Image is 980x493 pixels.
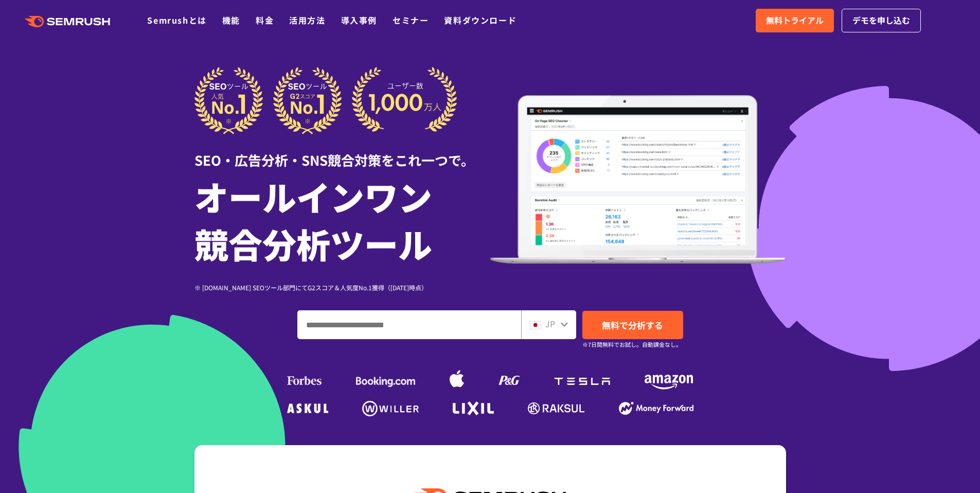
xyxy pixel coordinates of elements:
[341,14,377,26] a: 導入事例
[766,14,824,27] span: 無料トライアル
[582,311,683,339] a: 無料で分析する
[602,319,663,331] span: 無料で分析する
[444,14,516,26] a: 資料ダウンロード
[194,172,490,267] h1: オールインワン 競合分析ツール
[756,9,834,32] a: 無料トライアル
[289,14,325,26] a: 活用方法
[852,14,910,27] span: デモを申し込む
[545,318,555,330] span: JP
[393,14,429,26] a: セミナー
[194,283,490,292] div: ※ [DOMAIN_NAME] SEOツール部門にてG2スコア＆人気度No.1獲得（[DATE]時点）
[256,14,274,26] a: 料金
[147,14,206,26] a: Semrushとは
[298,311,521,339] input: ドメイン、キーワードまたはURLを入力してください
[842,9,921,32] a: デモを申し込む
[582,340,682,349] small: ※7日間無料でお試し。自動課金なし。
[194,134,490,170] div: SEO・広告分析・SNS競合対策をこれ一つで。
[222,14,240,26] a: 機能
